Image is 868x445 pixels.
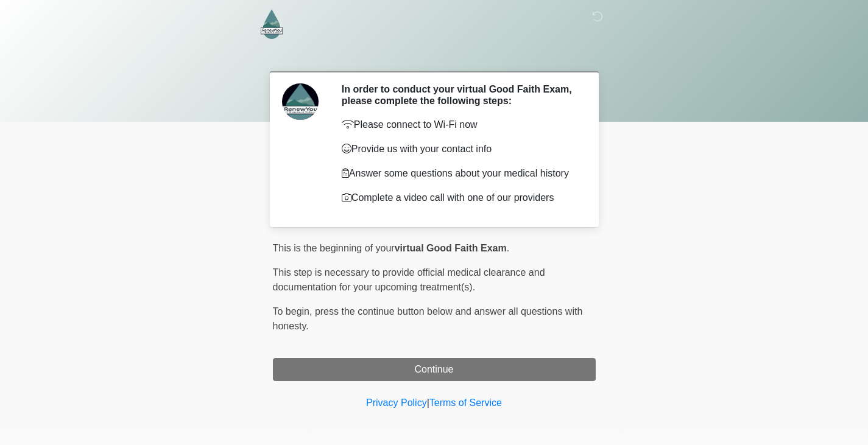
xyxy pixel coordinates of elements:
[342,83,577,107] h2: In order to conduct your virtual Good Faith Exam, please complete the following steps:
[342,166,577,181] p: Answer some questions about your medical history
[507,243,509,253] span: .
[273,306,315,317] span: To begin,
[427,398,429,408] a: |
[395,243,507,253] strong: virtual Good Faith Exam
[273,267,545,292] span: This step is necessary to provide official medical clearance and documentation for your upcoming ...
[264,44,605,66] h1: ‎ ‎ ‎
[342,191,577,205] p: Complete a video call with one of our providers
[273,358,596,381] button: Continue
[282,83,319,120] img: Agent Avatar
[429,398,502,408] a: Terms of Service
[342,142,577,156] p: Provide us with your contact info
[366,398,427,408] a: Privacy Policy
[342,117,577,132] p: Please connect to Wi-Fi now
[273,306,583,331] span: press the continue button below and answer all questions with honesty.
[261,9,283,39] img: RenewYou IV Hydration and Wellness Logo
[273,243,395,253] span: This is the beginning of your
